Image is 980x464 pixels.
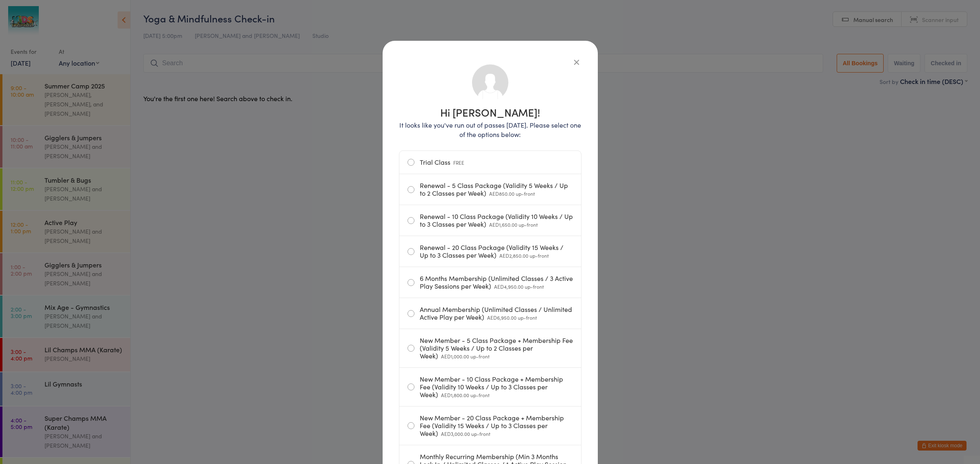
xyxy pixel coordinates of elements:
[408,236,573,267] label: Renewal - 20 Class Package (Validity 15 Weeks / Up to 3 Classes per Week)
[408,267,573,298] label: 6 Months Membership (Unlimited Classes / 3 Active Play Sessions per Week)
[453,159,464,166] span: FREE
[489,221,538,228] span: AED1,650.00 up-front
[441,353,490,360] span: AED1,000.00 up-front
[408,151,573,174] label: Trial Class
[408,368,573,406] label: New Member - 10 Class Package + Membership Fee (Validity 10 Weeks / Up to 3 Classes per Week)
[408,407,573,445] label: New Member - 20 Class Package + Membership Fee (Validity 15 Weeks / Up to 3 Classes per Week)
[399,107,581,117] h1: Hi [PERSON_NAME]!
[408,329,573,367] label: New Member - 5 Class Package + Membership Fee (Validity 5 Weeks / Up to 2 Classes per Week)
[471,64,509,102] img: no_photo.png
[489,190,535,197] span: AED850.00 up-front
[441,391,490,398] span: AED1,800.00 up-front
[408,174,573,205] label: Renewal - 5 Class Package (Validity 5 Weeks / Up to 2 Classes per Week)
[408,298,573,329] label: Annual Membership (Unlimited Classes / Unlimited Active Play per Week)
[494,283,544,290] span: AED4,950.00 up-front
[408,205,573,236] label: Renewal - 10 Class Package (Validity 10 Weeks / Up to 3 Classes per Week)
[487,314,537,321] span: AED6,950.00 up-front
[499,252,549,259] span: AED2,850.00 up-front
[399,120,581,139] p: It looks like you've run out of passes [DATE]. Please select one of the options below:
[441,430,490,437] span: AED3,000.00 up-front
